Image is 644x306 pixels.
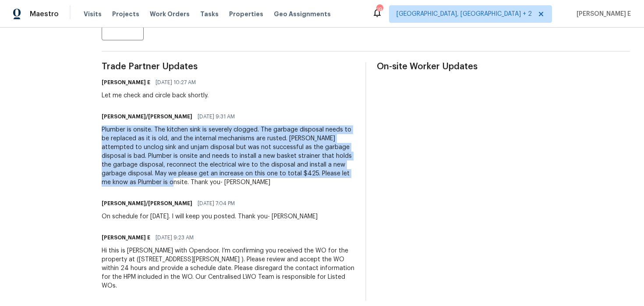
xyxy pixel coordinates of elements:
span: [GEOGRAPHIC_DATA], [GEOGRAPHIC_DATA] + 2 [396,10,532,18]
h6: [PERSON_NAME] E [102,78,150,87]
span: [PERSON_NAME] E [573,10,631,18]
span: Maestro [30,10,59,18]
span: Properties [229,10,263,18]
h6: [PERSON_NAME]/[PERSON_NAME] [102,112,192,121]
span: [DATE] 7:04 PM [198,199,235,208]
h6: [PERSON_NAME] E [102,233,150,242]
div: Plumber is onsite. The kitchen sink is severely clogged. The garbage disposal needs to be replace... [102,125,355,187]
div: Hi this is [PERSON_NAME] with Opendoor. I’m confirming you received the WO for the property at ([... [102,246,355,290]
span: [DATE] 9:31 AM [198,112,235,121]
div: Let me check and circle back shortly. [102,91,209,100]
span: Geo Assignments [274,10,331,18]
span: Trade Partner Updates [102,62,355,71]
span: Visits [84,10,102,18]
span: Projects [112,10,139,18]
div: On schedule for [DATE]. I will keep you posted. Thank you- [PERSON_NAME] [102,212,318,221]
h6: [PERSON_NAME]/[PERSON_NAME] [102,199,192,208]
span: [DATE] 10:27 AM [156,78,196,87]
span: [DATE] 9:23 AM [156,233,194,242]
span: Work Orders [150,10,190,18]
span: On-site Worker Updates [377,62,630,71]
span: Tasks [200,11,219,17]
div: 19 [376,5,382,14]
